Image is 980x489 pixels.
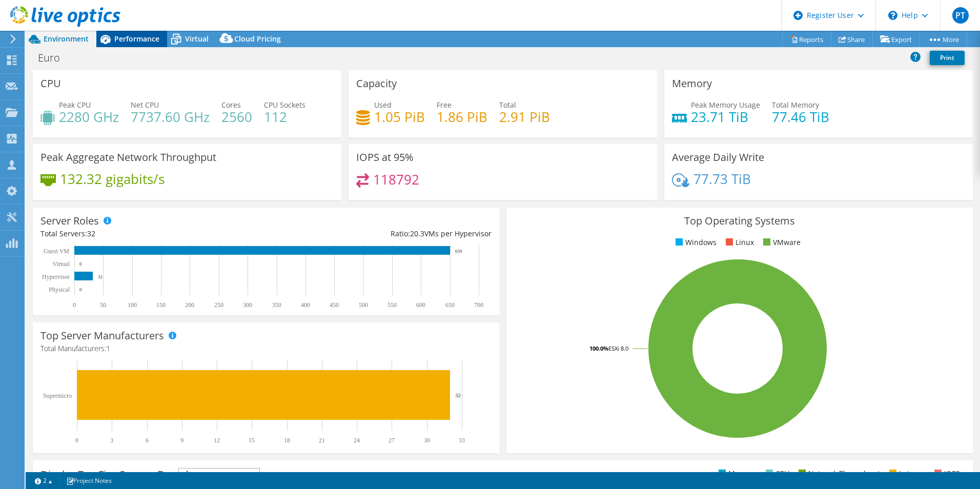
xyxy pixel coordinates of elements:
[266,228,492,239] div: Ratio: VMs per Hypervisor
[723,237,754,248] li: Linux
[100,301,106,309] text: 50
[185,301,194,309] text: 200
[499,111,550,123] h4: 2.91 PiB
[264,100,305,110] span: CPU Sockets
[387,301,397,309] text: 550
[437,111,487,123] h4: 1.86 PiB
[930,51,965,65] a: Print
[410,229,424,238] span: 20.3
[354,437,360,444] text: 24
[374,111,425,123] h4: 1.05 PiB
[40,152,216,163] h3: Peak Aggregate Network Throughput
[272,301,281,309] text: 350
[264,111,305,123] h4: 112
[180,437,183,444] text: 9
[499,100,516,110] span: Total
[79,287,82,292] text: 0
[98,274,103,279] text: 32
[455,249,462,254] text: 650
[437,100,452,110] span: Free
[691,100,760,110] span: Peak Memory Usage
[763,468,789,479] li: CPU
[389,437,395,444] text: 27
[514,215,965,227] h3: Top Operating Systems
[243,301,252,309] text: 300
[589,344,608,352] tspan: 100.0%
[249,437,255,444] text: 15
[796,468,880,479] li: Network Throughput
[359,301,368,309] text: 500
[44,248,69,255] text: Guest VM
[716,468,757,479] li: Memory
[932,468,960,479] li: IOPS
[459,437,465,444] text: 33
[772,111,829,123] h4: 77.46 TiB
[284,437,290,444] text: 18
[772,100,819,110] span: Total Memory
[179,468,259,481] span: IOPS
[693,173,751,185] h4: 77.73 TiB
[373,174,419,185] h4: 118792
[146,437,149,444] text: 6
[672,78,712,89] h3: Memory
[40,343,492,354] h4: Total Manufacturers:
[79,261,82,267] text: 0
[356,152,414,163] h3: IOPS at 95%
[128,301,137,309] text: 100
[131,100,159,110] span: Net CPU
[59,474,119,487] a: Project Notes
[221,100,241,110] span: Cores
[59,100,91,110] span: Peak CPU
[474,301,483,309] text: 700
[330,301,339,309] text: 450
[40,330,164,341] h3: Top Server Manufacturers
[952,7,969,24] span: PT
[445,301,455,309] text: 650
[416,301,425,309] text: 600
[106,343,110,353] span: 1
[185,34,209,44] span: Virtual
[214,437,220,444] text: 12
[44,34,89,44] span: Environment
[691,111,760,123] h4: 23.71 TiB
[301,301,310,309] text: 400
[920,31,967,47] a: More
[59,111,119,123] h4: 2280 GHz
[319,437,325,444] text: 21
[214,301,223,309] text: 250
[673,237,717,248] li: Windows
[28,474,59,487] a: 2
[888,11,897,20] svg: \n
[608,344,628,352] tspan: ESXi 8.0
[761,237,801,248] li: VMware
[43,392,72,399] text: Supermicro
[33,52,76,64] h1: Euro
[131,111,210,123] h4: 7737.60 GHz
[40,228,266,239] div: Total Servers:
[40,78,61,89] h3: CPU
[114,34,159,44] span: Performance
[872,31,920,47] a: Export
[73,301,76,309] text: 0
[356,78,397,89] h3: Capacity
[156,301,166,309] text: 150
[374,100,392,110] span: Used
[831,31,873,47] a: Share
[221,111,252,123] h4: 2560
[782,31,831,47] a: Reports
[887,468,925,479] li: Latency
[42,273,70,280] text: Hypervisor
[60,173,165,185] h4: 132.32 gigabits/s
[234,34,281,44] span: Cloud Pricing
[424,437,430,444] text: 30
[49,286,70,293] text: Physical
[87,229,95,238] span: 32
[455,392,461,398] text: 32
[110,437,113,444] text: 3
[40,215,99,227] h3: Server Roles
[672,152,764,163] h3: Average Daily Write
[53,260,70,268] text: Virtual
[75,437,78,444] text: 0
